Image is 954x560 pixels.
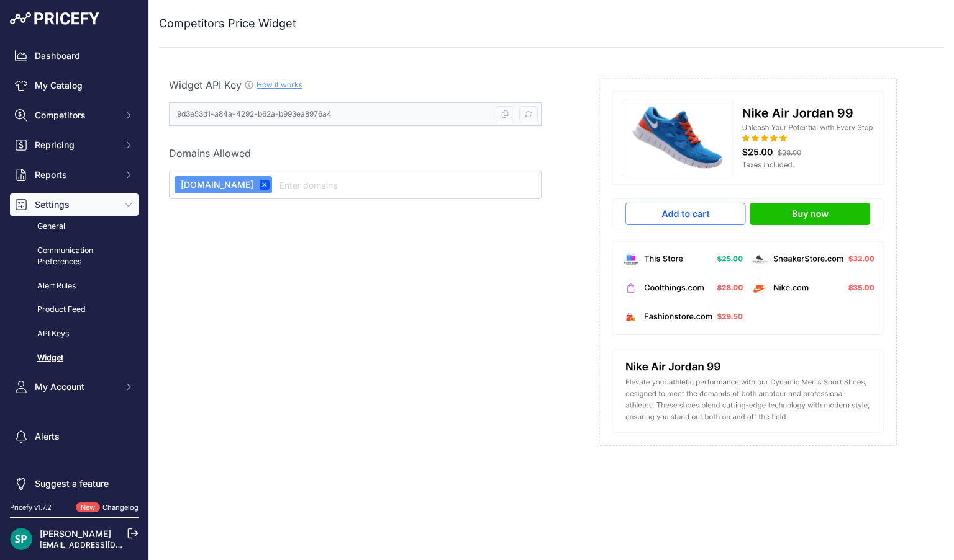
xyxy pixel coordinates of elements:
a: API Keys [10,323,139,345]
a: Product Feed [10,299,139,321]
span: Repricing [35,139,116,151]
button: Competitors [10,104,139,127]
a: Suggest a feature [10,473,139,495]
span: Settings [35,198,116,211]
a: [PERSON_NAME] [40,528,111,539]
span: New [76,502,100,513]
span: Competitors [35,109,116,122]
a: How it works [257,80,302,89]
a: Changelog [102,503,139,512]
img: Pricefy Logo [10,12,99,25]
button: Reports [10,164,139,186]
a: General [10,216,139,238]
div: Pricefy v1.7.2 [10,502,52,513]
button: My Account [10,376,139,398]
span: My Account [35,381,116,393]
h2: Competitors Price Widget [159,15,296,32]
a: Widget [10,347,139,369]
a: Alerts [10,425,139,448]
span: Reports [35,169,116,181]
button: Repricing [10,134,139,156]
nav: Sidebar [10,45,139,495]
span: [DOMAIN_NAME] [177,179,253,191]
a: [EMAIL_ADDRESS][DOMAIN_NAME] [40,540,170,549]
input: Enter domains [277,177,536,192]
a: Alert Rules [10,275,139,297]
a: My Catalog [10,74,139,97]
a: Dashboard [10,45,139,67]
a: Communication Preferences [10,240,139,273]
button: Settings [10,193,139,216]
span: Widget API Key [169,79,242,91]
span: Domains Allowed [169,147,251,159]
